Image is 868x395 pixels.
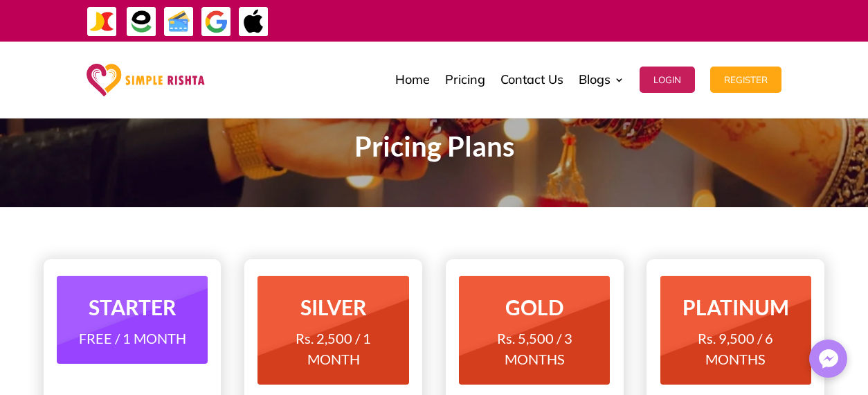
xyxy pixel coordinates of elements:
[238,6,269,37] img: ApplePay-icon
[815,345,842,373] img: Messenger
[296,330,371,367] span: Rs. 2,500 / 1 MONTH
[163,6,195,37] img: Credit Cards
[500,45,563,114] a: Contact Us
[682,295,789,319] strong: PLATINUM
[640,67,695,93] button: Login
[201,6,232,37] img: GooglePay-icon
[698,330,773,367] span: Rs. 9,500 / 6 MONTHS
[710,45,781,114] a: Register
[89,295,177,319] strong: STARTER
[79,330,186,346] span: FREE / 1 MONTH
[445,45,485,114] a: Pricing
[505,295,563,319] strong: GOLD
[640,45,695,114] a: Login
[497,330,572,367] span: Rs. 5,500 / 3 MONTHS
[300,295,367,319] strong: SILVER
[87,139,781,155] p: Pricing Plans
[126,6,157,37] img: EasyPaisa-icon
[87,6,118,37] img: JazzCash-icon
[579,45,624,114] a: Blogs
[710,67,781,93] button: Register
[395,45,430,114] a: Home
